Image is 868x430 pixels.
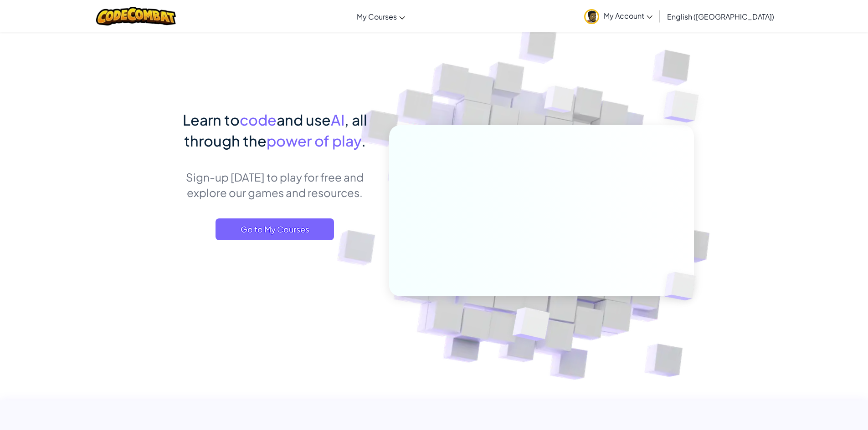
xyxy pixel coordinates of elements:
img: avatar [584,9,599,24]
img: Overlap cubes [645,68,724,145]
span: and use [277,111,331,129]
a: My Account [580,2,657,30]
span: English ([GEOGRAPHIC_DATA]) [667,12,774,21]
span: My Courses [357,12,397,21]
a: My Courses [352,4,410,29]
a: English ([GEOGRAPHIC_DATA]) [663,4,779,29]
span: power of play [267,132,361,150]
img: Overlap cubes [490,288,571,364]
img: CodeCombat logo [96,7,176,25]
span: Learn to [183,111,240,129]
img: Overlap cubes [649,253,717,319]
a: Go to My Courses [216,218,334,240]
span: AI [331,111,344,129]
img: Overlap cubes [527,68,592,136]
span: My Account [604,11,652,20]
span: . [361,132,366,150]
p: Sign-up [DATE] to play for free and explore our games and resources. [175,169,375,200]
span: code [240,111,277,129]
